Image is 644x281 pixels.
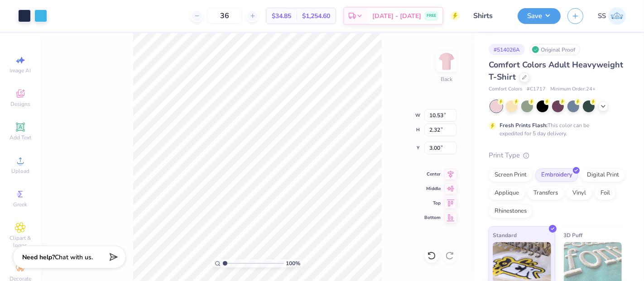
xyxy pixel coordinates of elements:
[500,121,611,138] div: This color can be expedited for 5 day delivery.
[286,259,301,267] span: 100 %
[55,253,93,262] span: Chat with us.
[518,8,561,24] button: Save
[493,230,517,240] span: Standard
[595,186,616,200] div: Foil
[207,8,242,24] input: – –
[424,214,441,221] span: Bottom
[5,234,36,249] span: Clipart & logos
[527,86,546,93] span: # C1717
[302,11,330,21] span: $1,254.60
[489,205,533,218] div: Rhinestones
[581,168,625,182] div: Digital Print
[550,86,596,93] span: Minimum Order: 24 +
[489,168,533,182] div: Screen Print
[529,44,580,55] div: Original Proof
[272,11,291,21] span: $34.85
[608,7,626,25] img: Shashank S Sharma
[424,171,441,177] span: Center
[489,186,525,200] div: Applique
[10,100,30,108] span: Designs
[489,44,525,55] div: # 514026A
[598,11,606,21] span: SS
[564,230,583,240] span: 3D Puff
[466,7,511,25] input: Untitled Design
[424,186,441,192] span: Middle
[489,150,626,161] div: Print Type
[441,75,452,83] div: Back
[372,11,421,21] span: [DATE] - [DATE]
[598,7,626,25] a: SS
[567,186,592,200] div: Vinyl
[535,168,578,182] div: Embroidery
[424,200,441,206] span: Top
[11,167,29,175] span: Upload
[22,253,55,262] strong: Need help?
[10,67,31,74] span: Image AI
[528,186,564,200] div: Transfers
[437,52,456,71] img: Back
[14,201,28,208] span: Greek
[500,122,548,129] strong: Fresh Prints Flash:
[489,59,623,82] span: Comfort Colors Adult Heavyweight T-Shirt
[427,13,436,19] span: FREE
[10,134,31,141] span: Add Text
[489,86,522,93] span: Comfort Colors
